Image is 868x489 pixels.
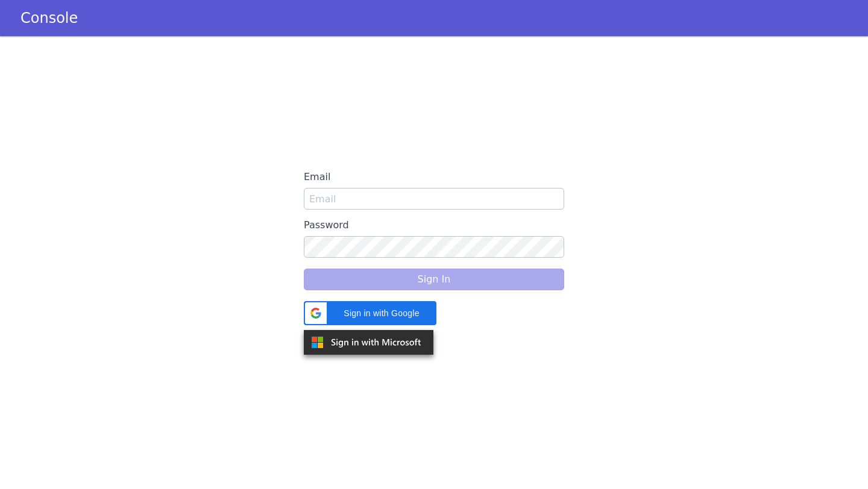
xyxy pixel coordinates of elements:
[304,166,564,188] label: Email
[304,188,564,210] input: Email
[304,214,564,236] label: Password
[304,301,436,325] div: Sign in with Google
[6,10,92,26] a: Console
[304,330,433,355] img: azure.svg
[334,307,429,320] span: Sign in with Google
